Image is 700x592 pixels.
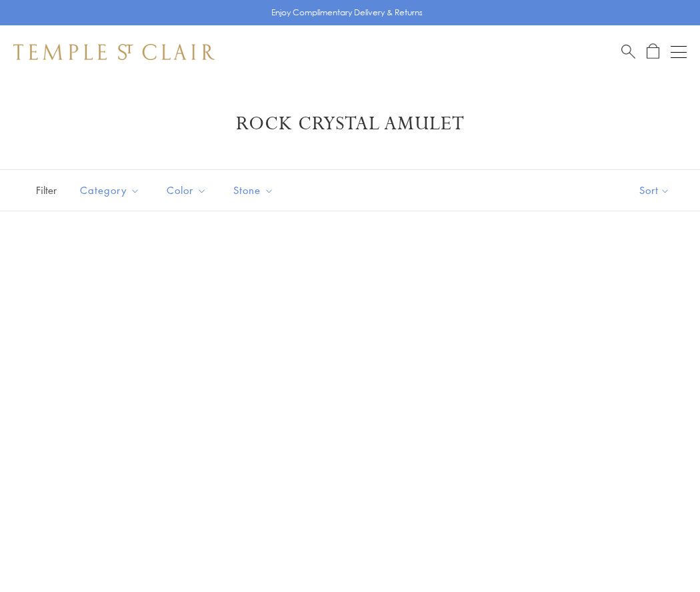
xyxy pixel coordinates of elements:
[33,112,667,136] h1: Rock Crystal Amulet
[13,44,215,60] img: Temple St. Clair
[271,6,423,19] p: Enjoy Complimentary Delivery & Returns
[621,43,635,60] a: Search
[671,44,687,60] button: Open navigation
[73,182,150,199] span: Category
[227,182,284,199] span: Stone
[70,175,150,205] button: Category
[157,175,217,205] button: Color
[609,170,700,211] button: Show sort by
[160,182,217,199] span: Color
[223,175,284,205] button: Stone
[647,43,659,60] a: Open Shopping Bag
